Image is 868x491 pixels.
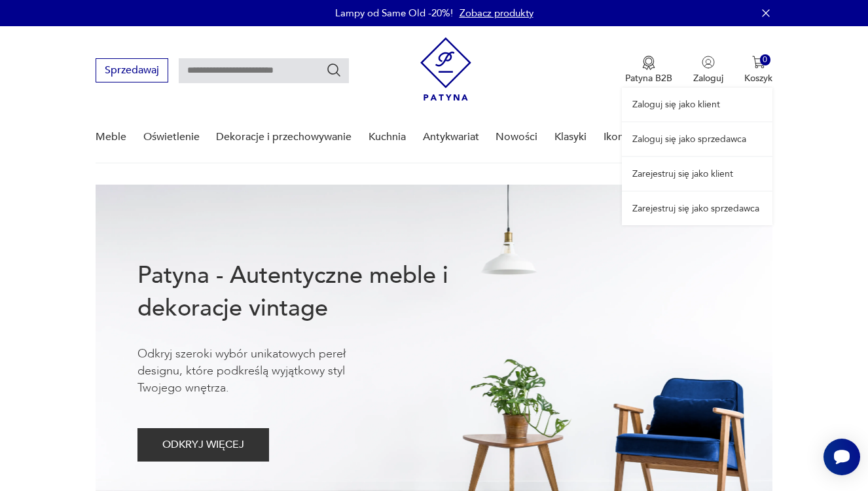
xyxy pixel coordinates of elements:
[622,157,772,191] a: Zarejestruj się jako klient
[420,37,471,101] img: Patyna - sklep z meblami i dekoracjami vintage
[143,112,200,162] a: Oświetlenie
[423,112,479,162] a: Antykwariat
[823,439,860,475] iframe: Smartsupp widget button
[369,112,406,162] a: Kuchnia
[622,192,772,225] a: Zarejestruj się jako sprzedawca
[96,112,126,162] a: Meble
[137,428,269,462] button: ODKRYJ WIĘCEJ
[554,112,587,162] a: Klasyki
[604,112,670,162] a: Ikony designu
[335,7,453,20] p: Lampy od Same Old -20%!
[622,122,772,156] a: Zaloguj się jako sprzedawca
[137,259,491,325] h1: Patyna - Autentyczne meble i dekoracje vintage
[96,58,168,82] button: Sprzedawaj
[137,441,269,450] a: ODKRYJ WIĘCEJ
[96,67,168,76] a: Sprzedawaj
[460,7,533,20] a: Zobacz produkty
[622,88,772,121] a: Zaloguj się jako klient
[326,62,342,78] button: Szukaj
[216,112,352,162] a: Dekoracje i przechowywanie
[496,112,537,162] a: Nowości
[137,346,386,397] p: Odkryj szeroki wybór unikatowych pereł designu, które podkreślą wyjątkowy styl Twojego wnętrza.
